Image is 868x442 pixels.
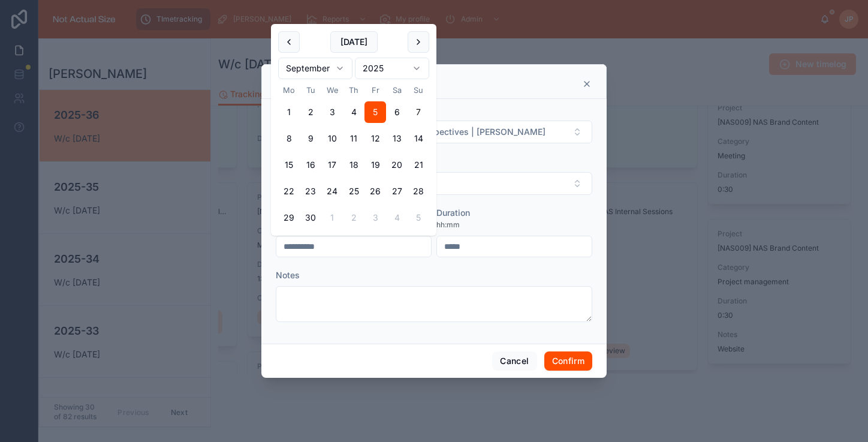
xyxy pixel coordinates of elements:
th: Tuesday [300,84,321,97]
button: Tuesday, 16 September 2025 [300,154,321,176]
button: Friday, 26 September 2025 [364,181,386,202]
button: Friday, 12 September 2025 [364,128,386,149]
span: Notes [276,270,300,280]
button: Wednesday, 3 September 2025 [321,101,343,123]
button: Thursday, 2 October 2025 [343,207,364,228]
button: Monday, 22 September 2025 [278,181,300,202]
button: Wednesday, 1 October 2025 [321,207,343,228]
button: Sunday, 5 October 2025 [408,207,429,228]
button: Tuesday, 9 September 2025 [300,128,321,149]
button: Confirm [544,351,592,371]
span: Duration [436,208,470,218]
button: Cancel [492,351,537,371]
button: Sunday, 21 September 2025 [408,154,429,176]
button: Thursday, 25 September 2025 [343,181,364,202]
button: Thursday, 4 September 2025 [343,101,364,123]
button: Friday, 5 September 2025, selected [364,101,386,123]
table: September 2025 [278,84,429,228]
button: Tuesday, 30 September 2025 [300,207,321,228]
button: Saturday, 4 October 2025 [386,207,408,228]
th: Saturday [386,84,408,97]
button: Monday, 8 September 2025 [278,128,300,149]
button: [DATE] [330,31,378,53]
button: Tuesday, 2 September 2025 [300,101,321,123]
button: Monday, 1 September 2025 [278,101,300,123]
button: Monday, 29 September 2025 [278,207,300,228]
span: hh:mm [436,220,460,230]
button: Tuesday, 23 September 2025 [300,181,321,202]
button: Today, Sunday, 7 September 2025 [408,101,429,123]
button: Sunday, 28 September 2025 [408,181,429,202]
button: Saturday, 13 September 2025 [386,128,408,149]
th: Sunday [408,84,429,97]
button: Monday, 15 September 2025 [278,154,300,176]
th: Monday [278,84,300,97]
button: Saturday, 27 September 2025 [386,181,408,202]
button: Thursday, 11 September 2025 [343,128,364,149]
th: Friday [364,84,386,97]
button: Saturday, 6 September 2025 [386,101,408,123]
button: Saturday, 20 September 2025 [386,154,408,176]
button: Thursday, 18 September 2025 [343,154,364,176]
button: Wednesday, 24 September 2025 [321,181,343,202]
button: Friday, 19 September 2025 [364,154,386,176]
th: Wednesday [321,84,343,97]
button: Friday, 3 October 2025 [364,207,386,228]
button: Wednesday, 10 September 2025 [321,128,343,149]
th: Thursday [343,84,364,97]
button: Sunday, 14 September 2025 [408,128,429,149]
button: Wednesday, 17 September 2025 [321,154,343,176]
